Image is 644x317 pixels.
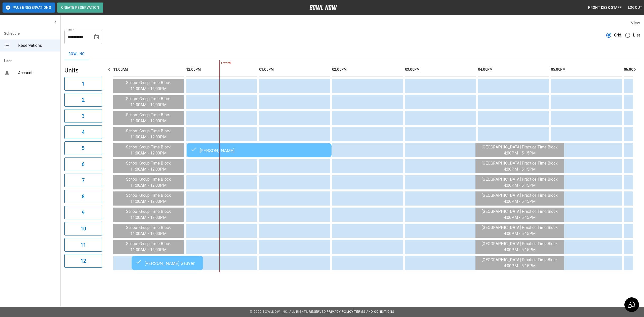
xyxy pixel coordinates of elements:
h6: 9 [82,209,85,217]
button: 8 [64,190,102,203]
a: Terms and Conditions [354,310,394,313]
span: Reservations [18,43,56,49]
button: Bowling [64,48,89,60]
button: 3 [64,109,102,123]
h6: 8 [82,192,85,201]
div: [PERSON_NAME] [191,147,328,153]
span: © 2022 BowlNow, Inc. All Rights Reserved. [250,310,327,313]
h6: 6 [82,160,85,168]
button: 11 [64,238,102,252]
button: Pause Reservations [3,3,55,13]
button: Create Reservation [57,3,103,13]
button: Front Desk Staff [586,3,624,12]
div: [PERSON_NAME] Sauver [136,260,199,266]
th: 12:00PM [186,62,257,77]
a: Privacy Policy [327,310,353,313]
button: 12 [64,254,102,268]
button: 7 [64,174,102,187]
h6: 1 [82,80,85,88]
h6: 5 [82,144,85,152]
button: 2 [64,93,102,107]
img: logo [309,5,337,10]
h6: 3 [82,112,85,120]
button: Logout [626,3,644,12]
th: 11:00AM [113,62,184,77]
label: View [631,21,640,25]
span: Account [18,70,56,76]
button: 5 [64,141,102,155]
button: Choose date, selected date is Aug 14, 2025 [92,32,102,42]
h5: Units [64,66,102,74]
th: 02:00PM [332,62,403,77]
h6: 2 [82,96,85,104]
h6: 7 [82,176,85,184]
span: List [633,32,640,38]
th: 01:00PM [259,62,330,77]
button: 9 [64,206,102,219]
h6: 11 [80,241,86,249]
h6: 12 [80,257,86,265]
button: 6 [64,157,102,171]
div: inventory tabs [64,48,640,60]
button: 4 [64,125,102,139]
button: 1 [64,77,102,91]
h6: 10 [80,225,86,233]
button: 10 [64,222,102,235]
span: 1:22PM [219,61,221,66]
h6: 4 [82,128,85,136]
span: Grid [614,32,621,38]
